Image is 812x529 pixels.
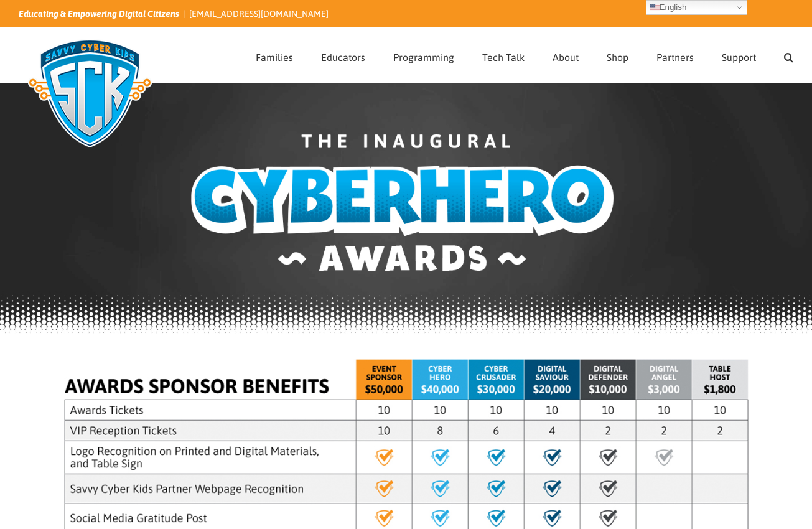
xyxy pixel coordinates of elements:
[256,28,293,83] a: Families
[482,52,525,62] span: Tech Talk
[393,52,454,62] span: Programming
[722,52,756,62] span: Support
[553,52,579,62] span: About
[256,28,793,83] nav: Main Menu
[256,52,293,62] span: Families
[722,28,756,83] a: Support
[321,28,365,83] a: Educators
[393,28,454,83] a: Programming
[553,28,579,83] a: About
[19,9,179,19] i: Educating & Empowering Digital Citizens
[607,52,628,62] span: Shop
[189,9,329,19] a: [EMAIL_ADDRESS][DOMAIN_NAME]
[482,28,525,83] a: Tech Talk
[656,28,694,83] a: Partners
[650,2,660,12] img: en
[656,52,694,62] span: Partners
[321,52,365,62] span: Educators
[784,28,793,83] a: Search
[607,28,628,83] a: Shop
[19,31,161,156] img: Savvy Cyber Kids Logo
[64,358,749,368] a: SCK-Awards-Prospectus-chart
